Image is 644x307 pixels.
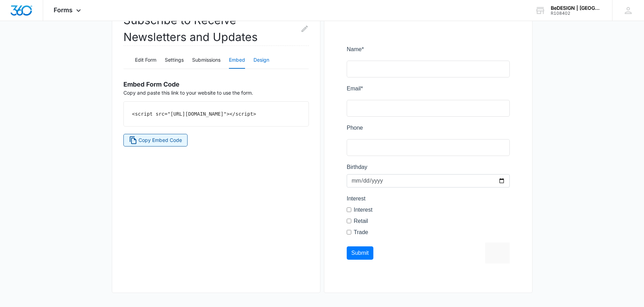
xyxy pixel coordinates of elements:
label: Trade [7,183,21,191]
div: account id [551,11,602,16]
button: Copy Embed Code [123,134,188,146]
label: Interest [7,161,26,169]
button: Embed [229,52,245,69]
code: <script src="[URL][DOMAIN_NAME]"></script> [132,111,256,117]
span: Submit [5,205,22,211]
h2: Subscribe to Receive Newsletters and Updates [123,12,309,46]
span: Copy Embed Code [138,136,182,144]
span: Embed Form Code [123,81,179,88]
span: Forms [54,6,73,14]
label: Retail [7,172,21,180]
button: Design [253,52,269,69]
button: Edit Form [135,52,156,69]
button: Submissions [192,52,221,69]
div: account name [551,5,602,11]
p: Copy and paste this link to your website to use the form. [123,75,309,96]
iframe: reCAPTCHA [138,197,228,218]
button: Settings [165,52,184,69]
button: Edit Form Name [300,12,309,46]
